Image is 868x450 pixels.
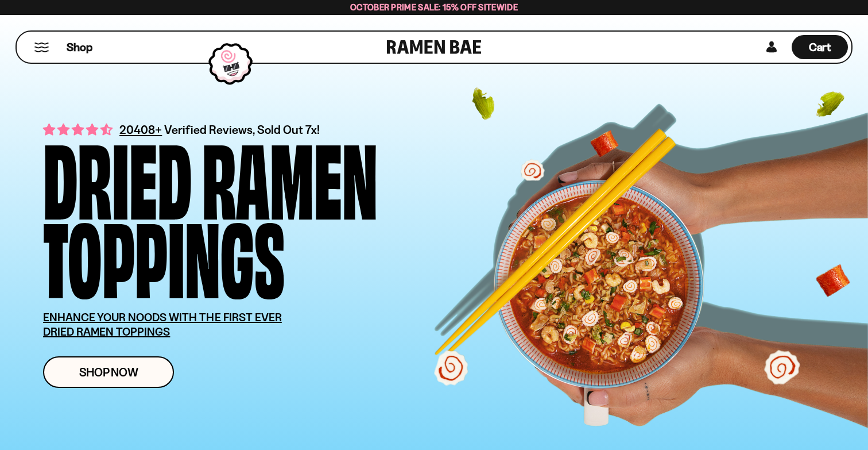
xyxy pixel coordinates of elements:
a: Shop Now [43,356,174,388]
span: October Prime Sale: 15% off Sitewide [350,2,518,13]
button: Mobile Menu Trigger [34,43,49,52]
u: ENHANCE YOUR NOODS WITH THE FIRST EVER DRIED RAMEN TOPPINGS [43,310,282,339]
div: Ramen [202,136,378,214]
span: Shop Now [79,366,138,378]
div: Dried [43,136,192,214]
span: Shop [67,40,92,55]
a: Shop [67,35,92,59]
span: Cart [809,40,831,54]
div: Cart [792,32,848,63]
div: Toppings [43,214,285,293]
